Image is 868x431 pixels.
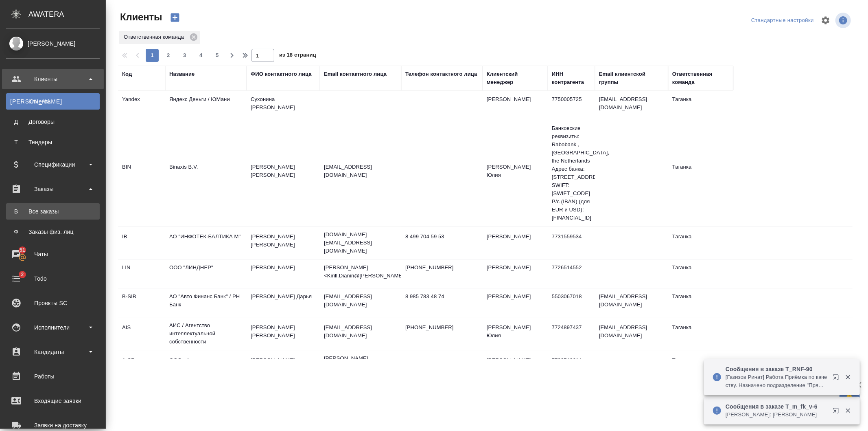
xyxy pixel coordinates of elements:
[548,319,595,348] td: 7724897437
[178,51,191,59] span: 3
[118,259,165,288] td: LIN
[165,352,247,381] td: ООО «А сериал»
[6,297,100,309] div: Проекты SC
[10,138,96,146] div: Тендеры
[10,97,96,106] div: Клиенты
[668,159,733,187] td: Таганка
[668,288,733,317] td: Таганка
[15,246,30,254] span: 51
[6,248,100,260] div: Чаты
[165,259,247,288] td: ООО "ЛИНДНЕР"
[548,120,595,226] td: Банковские реквизиты: Rabobank , [GEOGRAPHIC_DATA], the Netherlands Адрес банка: [STREET_ADDRESS]...
[668,91,733,120] td: Таганка
[247,319,320,348] td: [PERSON_NAME] [PERSON_NAME]
[118,159,165,187] td: BIN
[668,229,733,257] td: Таганка
[548,229,595,257] td: 7731559534
[668,319,733,348] td: Таганка
[405,323,479,332] p: [PHONE_NUMBER]
[165,11,185,24] button: Создать
[247,288,320,317] td: [PERSON_NAME] Дарья
[247,259,320,288] td: [PERSON_NAME]
[828,369,847,389] button: Открыть в новой вкладке
[247,352,320,381] td: [PERSON_NAME] [PERSON_NAME]
[749,14,816,27] div: split button
[483,288,548,317] td: [PERSON_NAME]
[119,31,200,44] div: Ответственная команда
[548,288,595,317] td: 5503067018
[828,402,847,422] button: Открыть в новой вкладке
[840,407,856,414] button: Закрыть
[483,319,548,348] td: [PERSON_NAME] Юлия
[483,91,548,120] td: [PERSON_NAME]
[162,51,175,59] span: 2
[247,229,320,257] td: [PERSON_NAME] [PERSON_NAME]
[668,352,733,381] td: Таганка
[10,207,96,215] div: Все заказы
[595,319,668,348] td: [EMAIL_ADDRESS][DOMAIN_NAME]
[6,370,100,383] div: Работы
[672,70,729,86] div: Ответственная команда
[10,118,96,126] div: Договоры
[324,163,397,179] p: [EMAIL_ADDRESS][DOMAIN_NAME]
[6,395,100,407] div: Входящие заявки
[165,317,247,350] td: АИС / Агентство интеллектуальной собственности
[2,391,104,411] a: Входящие заявки
[118,11,162,24] span: Клиенты
[165,288,247,317] td: АО "Авто Финанс Банк" / РН Банк
[6,73,100,85] div: Клиенты
[118,288,165,317] td: B-SIB
[118,229,165,257] td: IB
[247,159,320,187] td: [PERSON_NAME] [PERSON_NAME]
[487,70,544,86] div: Клиентский менеджер
[483,159,548,187] td: [PERSON_NAME] Юлия
[165,159,247,187] td: Binaxis B.V.
[16,270,28,279] span: 2
[211,49,224,62] button: 5
[483,352,548,381] td: [PERSON_NAME] Юлия
[595,288,668,317] td: [EMAIL_ADDRESS][DOMAIN_NAME]
[118,91,165,120] td: Yandex
[405,292,479,301] p: 8 985 783 48 74
[6,346,100,358] div: Кандидаты
[211,51,224,59] span: 5
[599,70,664,86] div: Email клиентской группы
[6,224,100,240] a: ФЗаказы физ. лиц
[595,91,668,120] td: [EMAIL_ADDRESS][DOMAIN_NAME]
[279,50,316,62] span: из 18 страниц
[324,354,397,379] p: [PERSON_NAME][EMAIL_ADDRESS][DOMAIN_NAME]
[405,70,477,78] div: Телефон контактного лица
[6,183,100,195] div: Заказы
[405,264,479,272] p: [PHONE_NUMBER]
[324,323,397,340] p: [EMAIL_ADDRESS][DOMAIN_NAME]
[6,134,100,150] a: ТТендеры
[548,91,595,120] td: 7750005725
[324,292,397,309] p: [EMAIL_ADDRESS][DOMAIN_NAME]
[6,321,100,334] div: Исполнители
[324,264,397,280] p: [PERSON_NAME] <Kirill.Dianin@[PERSON_NAME]-...
[324,231,397,255] p: [DOMAIN_NAME][EMAIL_ADDRESS][DOMAIN_NAME]
[122,70,132,78] div: Код
[195,49,208,62] button: 4
[6,273,100,285] div: Todo
[726,373,827,389] p: [Газизов Ринат] Работа Приёмка по качеству. Назначено подразделение "Прямая загрузка (шаблонные д...
[169,70,195,78] div: Название
[251,70,312,78] div: ФИО контактного лица
[2,268,104,289] a: 2Todo
[324,70,387,78] div: Email контактного лица
[165,229,247,257] td: АО "ИНФОТЕК-БАЛТИКА М"
[28,6,106,22] div: AWATERA
[835,13,853,28] span: Посмотреть информацию
[726,402,827,411] p: Сообщения в заказе T_m_fk_v-6
[2,244,104,264] a: 51Чаты
[247,91,320,120] td: Сухонина [PERSON_NAME]
[726,411,827,419] p: [PERSON_NAME]: [PERSON_NAME]
[178,49,191,62] button: 3
[6,158,100,171] div: Спецификации
[726,365,827,373] p: Сообщения в заказе T_RNF-90
[162,49,175,62] button: 2
[840,374,856,381] button: Закрыть
[6,114,100,130] a: ДДоговоры
[124,33,187,41] p: Ответственная команда
[2,293,104,313] a: Проекты SC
